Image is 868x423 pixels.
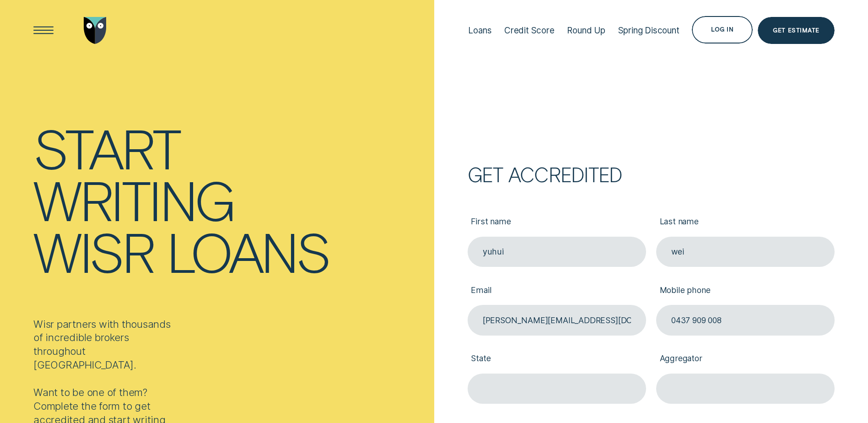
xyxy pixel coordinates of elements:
label: Last name [656,209,835,237]
label: Email [468,277,646,305]
div: Wisr [33,225,153,277]
button: Log in [692,16,753,43]
label: Aggregator [656,346,835,374]
div: Credit Score [504,25,555,36]
div: loans [167,225,329,277]
div: Spring Discount [618,25,679,36]
div: Loans [468,25,491,36]
a: Get Estimate [758,17,835,44]
div: Start [33,122,180,174]
label: State [468,346,646,374]
label: First name [468,209,646,237]
img: Wisr [84,17,107,44]
button: Open Menu [30,17,57,44]
h2: Get accredited [468,167,835,182]
div: Round Up [567,25,605,36]
label: Mobile phone [656,277,835,305]
div: writing [33,174,234,225]
h1: Start writing Wisr loans [33,122,429,277]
